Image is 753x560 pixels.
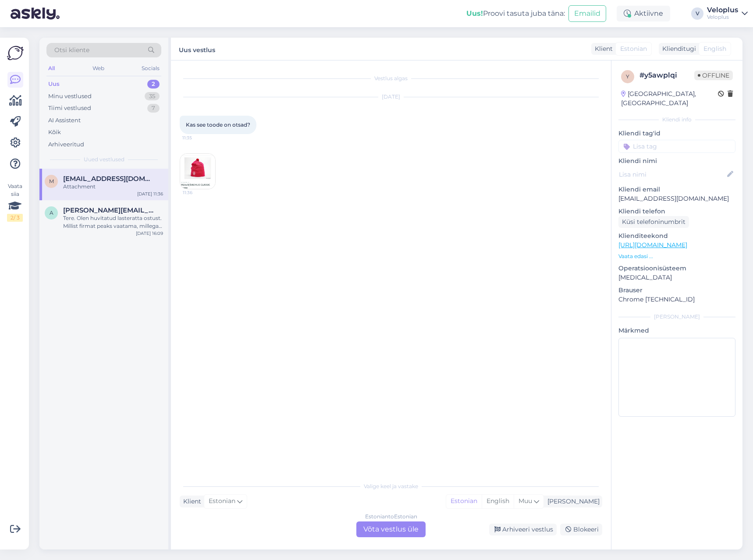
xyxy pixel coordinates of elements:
[618,116,735,124] div: Kliendi info
[140,63,161,74] div: Socials
[48,128,61,137] div: Kõik
[180,497,201,506] div: Klient
[446,495,482,508] div: Estonian
[560,524,602,535] div: Blokeeri
[618,129,735,138] p: Kliendi tag'id
[707,14,738,21] div: Veloplus
[466,9,483,18] b: Uus!
[137,191,163,197] div: [DATE] 11:36
[618,326,735,335] p: Märkmed
[180,154,215,189] img: Attachment
[626,73,629,80] span: y
[7,182,23,222] div: Vaata siia
[619,170,725,179] input: Lisa nimi
[63,206,154,214] span: anna@gmail.com
[618,140,735,153] input: Lisa tag
[691,7,703,20] div: V
[544,497,600,506] div: [PERSON_NAME]
[694,71,733,80] span: Offline
[91,63,106,74] div: Web
[7,45,24,61] img: Askly Logo
[618,264,735,273] p: Operatsioonisüsteem
[618,313,735,321] div: [PERSON_NAME]
[618,207,735,216] p: Kliendi telefon
[63,214,163,230] div: Tere. Olen huvitatud lasteratta ostust. Millist firmat peaks vaatama, millega võistlustel suurem ...
[621,89,718,108] div: [GEOGRAPHIC_DATA], [GEOGRAPHIC_DATA]
[568,5,606,22] button: Emailid
[48,92,92,101] div: Minu vestlused
[48,104,91,113] div: Tiimi vestlused
[209,496,235,506] span: Estonian
[46,63,57,74] div: All
[180,93,602,101] div: [DATE]
[707,7,748,21] a: VeloplusVeloplus
[147,104,160,113] div: 7
[618,185,735,194] p: Kliendi email
[48,140,84,149] div: Arhiveeritud
[49,178,54,184] span: M
[466,8,565,19] div: Proovi tasuta juba täna:
[618,286,735,295] p: Brauser
[365,513,417,521] div: Estonian to Estonian
[180,74,602,82] div: Vestlus algas
[639,70,694,81] div: # y5awplqi
[659,44,696,53] div: Klienditugi
[707,7,738,14] div: Veloplus
[617,6,670,21] div: Aktiivne
[618,156,735,166] p: Kliendi nimi
[54,46,89,55] span: Otsi kliente
[179,43,215,55] label: Uus vestlus
[618,231,735,241] p: Klienditeekond
[356,521,426,537] div: Võta vestlus üle
[7,214,23,222] div: 2 / 3
[618,252,735,260] p: Vaata edasi ...
[482,495,514,508] div: English
[618,194,735,203] p: [EMAIL_ADDRESS][DOMAIN_NAME]
[180,482,602,490] div: Valige keel ja vastake
[147,80,160,89] div: 2
[591,44,613,53] div: Klient
[63,175,154,183] span: Matiivanov1990@gmail.com
[48,116,81,125] div: AI Assistent
[50,209,53,216] span: a
[84,156,124,163] span: Uued vestlused
[703,44,726,53] span: English
[618,273,735,282] p: [MEDICAL_DATA]
[182,135,215,141] span: 11:35
[489,524,557,535] div: Arhiveeri vestlus
[620,44,647,53] span: Estonian
[136,230,163,237] div: [DATE] 16:09
[618,295,735,304] p: Chrome [TECHNICAL_ID]
[186,121,250,128] span: Kas see toode on otsad?
[145,92,160,101] div: 35
[519,497,532,505] span: Muu
[63,183,163,191] div: Attachment
[618,241,687,249] a: [URL][DOMAIN_NAME]
[48,80,60,89] div: Uus
[183,189,216,196] span: 11:36
[618,216,689,228] div: Küsi telefoninumbrit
